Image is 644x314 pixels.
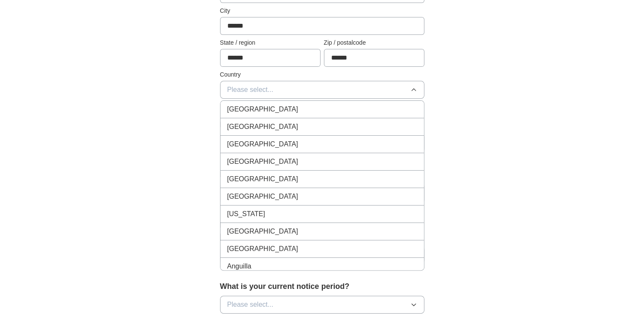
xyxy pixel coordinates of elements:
[220,6,424,15] label: City
[227,139,298,149] span: [GEOGRAPHIC_DATA]
[220,81,424,99] button: Please select...
[227,261,252,271] span: Anguilla
[220,281,424,292] label: What is your current notice period?
[227,226,298,237] span: [GEOGRAPHIC_DATA]
[220,38,321,47] label: State / region
[227,174,298,184] span: [GEOGRAPHIC_DATA]
[220,70,424,79] label: Country
[227,157,298,167] span: [GEOGRAPHIC_DATA]
[227,122,298,132] span: [GEOGRAPHIC_DATA]
[220,296,424,314] button: Please select...
[227,85,274,95] span: Please select...
[227,300,274,310] span: Please select...
[227,191,298,202] span: [GEOGRAPHIC_DATA]
[324,38,424,47] label: Zip / postalcode
[227,244,298,254] span: [GEOGRAPHIC_DATA]
[227,209,265,219] span: [US_STATE]
[227,104,298,114] span: [GEOGRAPHIC_DATA]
